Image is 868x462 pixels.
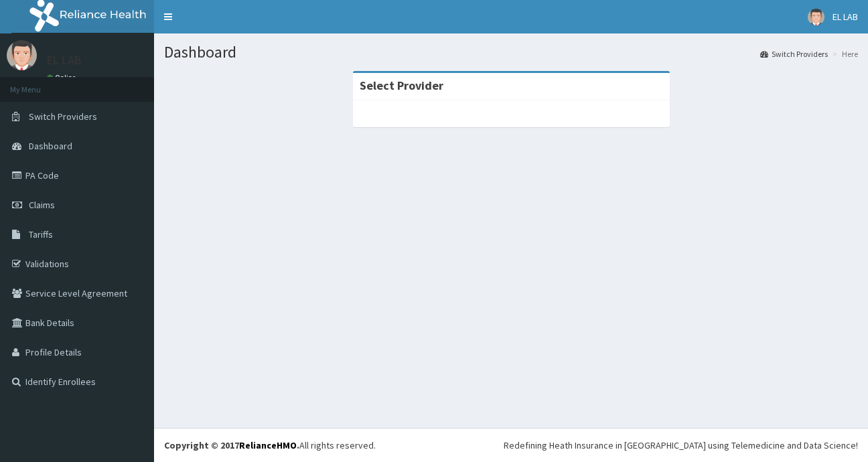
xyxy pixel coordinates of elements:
a: RelianceHMO [239,439,297,451]
img: User Image [808,9,824,25]
div: Redefining Heath Insurance in [GEOGRAPHIC_DATA] using Telemedicine and Data Science! [504,439,858,452]
h1: Dashboard [164,44,858,61]
img: User Image [7,40,37,70]
span: Switch Providers [29,110,97,123]
strong: Select Provider [360,78,443,93]
span: Claims [29,199,55,211]
p: EL LAB [47,54,82,66]
strong: Copyright © 2017 . [164,439,299,451]
a: Switch Providers [760,48,828,60]
a: Online [47,73,79,82]
footer: All rights reserved. [154,428,868,462]
span: Tariffs [29,228,53,240]
span: Dashboard [29,140,72,152]
li: Here [829,48,858,60]
span: EL LAB [833,11,858,23]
